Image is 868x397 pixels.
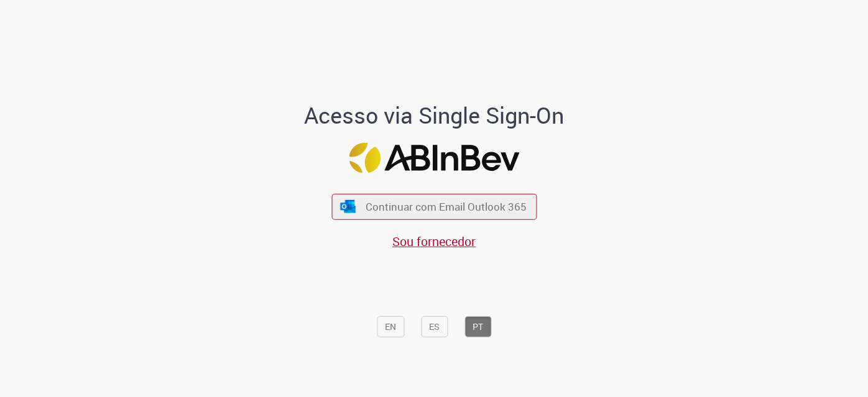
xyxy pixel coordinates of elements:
img: ícone Azure/Microsoft 360 [339,200,357,213]
button: EN [377,316,404,337]
button: ícone Azure/Microsoft 360 Continuar com Email Outlook 365 [331,194,537,219]
img: Logo ABInBev [349,142,519,173]
button: PT [464,316,491,337]
span: Continuar com Email Outlook 365 [366,199,527,214]
a: Sou fornecedor [392,232,476,249]
button: ES [421,316,448,337]
h1: Acesso via Single Sign-On [262,103,607,128]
